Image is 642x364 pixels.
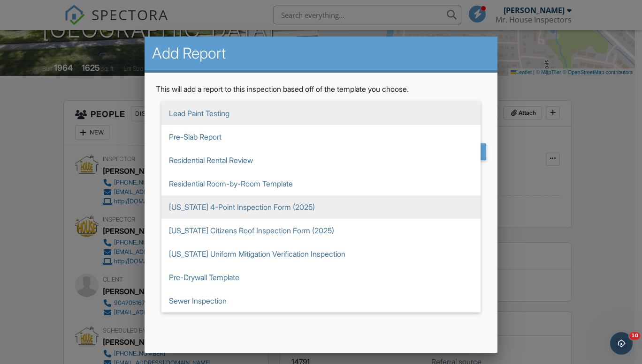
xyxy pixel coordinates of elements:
[161,219,481,242] span: [US_STATE] Citizens Roof Inspection Form (2025)
[161,149,481,172] span: Residential Rental Review
[156,84,486,94] p: This will add a report to this inspection based off of the template you choose.
[161,102,481,125] span: Lead Paint Testing
[161,242,481,266] span: [US_STATE] Uniform Mitigation Verification Inspection
[161,266,481,289] span: Pre-Drywall Template
[610,332,633,355] iframe: Intercom live chat
[161,125,481,149] span: Pre-Slab Report
[161,289,481,312] span: Sewer Inspection
[629,332,640,340] span: 10
[152,44,490,63] h2: Add Report
[161,195,481,219] span: [US_STATE] 4-Point Inspection Form (2025)
[161,172,481,195] span: Residential Room-by-Room Template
